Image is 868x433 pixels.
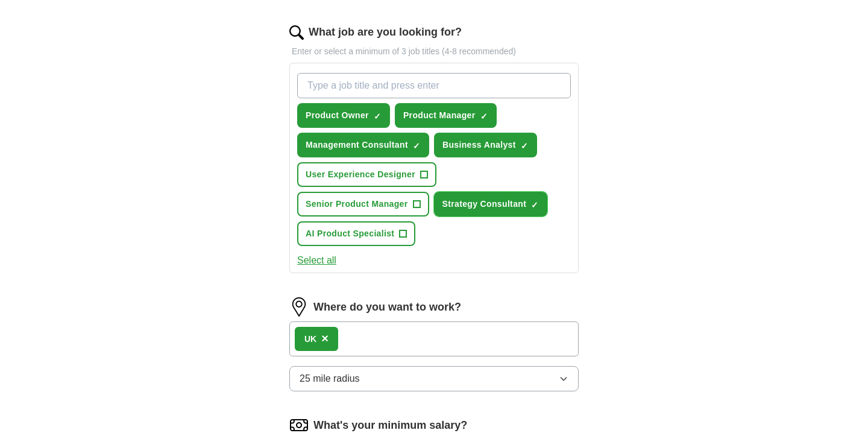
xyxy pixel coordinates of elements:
[306,198,408,210] span: Senior Product Manager
[521,141,528,151] span: ✓
[480,112,488,121] span: ✓
[306,109,369,122] span: Product Owner
[297,73,571,98] input: Type a job title and press enter
[309,24,462,40] label: What job are you looking for?
[313,299,461,315] label: Where do you want to work?
[306,168,415,181] span: User Experience Designer
[306,139,408,151] span: Management Consultant
[403,109,476,122] span: Product Manager
[306,227,394,240] span: AI Product Specialist
[297,192,429,216] button: Senior Product Manager
[297,221,415,246] button: AI Product Specialist
[531,200,538,210] span: ✓
[297,103,390,128] button: Product Owner✓
[297,133,429,157] button: Management Consultant✓
[289,297,309,317] img: location.png
[289,25,304,40] img: search.png
[321,330,329,348] button: ×
[395,103,497,128] button: Product Manager✓
[300,371,360,386] span: 25 mile radius
[413,141,420,151] span: ✓
[289,45,579,58] p: Enter or select a minimum of 3 job titles (4-8 recommended)
[297,162,436,187] button: User Experience Designer
[297,253,336,268] button: Select all
[289,366,579,391] button: 25 mile radius
[434,192,548,216] button: Strategy Consultant✓
[442,198,527,210] span: Strategy Consultant
[374,112,381,121] span: ✓
[321,332,329,345] span: ×
[304,333,316,346] div: UK
[434,133,537,157] button: Business Analyst✓
[442,139,516,151] span: Business Analyst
